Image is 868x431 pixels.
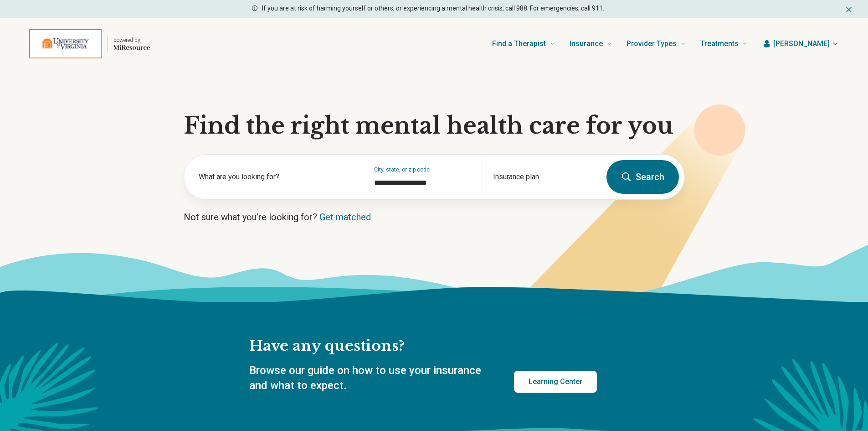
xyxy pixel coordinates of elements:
a: Home page [29,29,150,58]
button: [PERSON_NAME] [762,38,839,49]
h2: Have any questions? [249,337,597,356]
a: Provider Types [627,26,686,62]
a: Insurance [570,26,612,62]
button: Search [606,160,679,194]
p: powered by [113,36,150,44]
span: [PERSON_NAME] [773,38,830,49]
h1: Find the right mental health care for you [184,112,685,140]
a: Treatments [700,26,748,62]
span: Find a Therapist [492,37,546,50]
p: Not sure what you’re looking for? [184,211,685,223]
a: Learning Center [514,371,597,393]
span: Treatments [700,37,739,50]
a: Find a Therapist [492,26,555,62]
span: Provider Types [627,37,677,50]
a: Get matched [319,212,371,223]
label: What are you looking for? [199,171,352,182]
button: Dismiss [844,4,853,15]
p: If you are at risk of harming yourself or others, or experiencing a mental health crisis, call 98... [262,4,604,13]
span: Insurance [570,37,603,50]
p: Browse our guide on how to use your insurance and what to expect. [249,363,492,394]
